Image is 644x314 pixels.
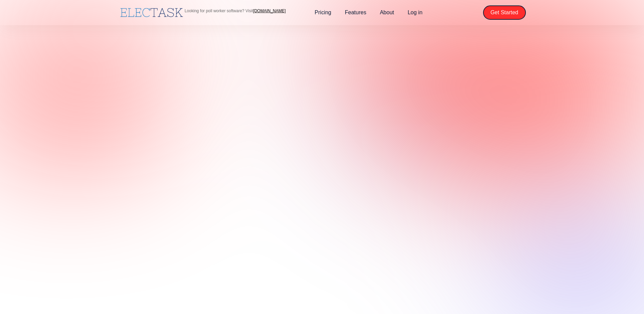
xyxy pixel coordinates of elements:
a: [DOMAIN_NAME] [253,8,286,13]
a: Get Started [483,5,526,20]
a: Log in [401,5,429,20]
a: About [373,5,401,20]
a: home [118,6,185,19]
p: Looking for poll worker software? Visit [185,9,286,13]
a: Features [338,5,373,20]
a: Pricing [308,5,338,20]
